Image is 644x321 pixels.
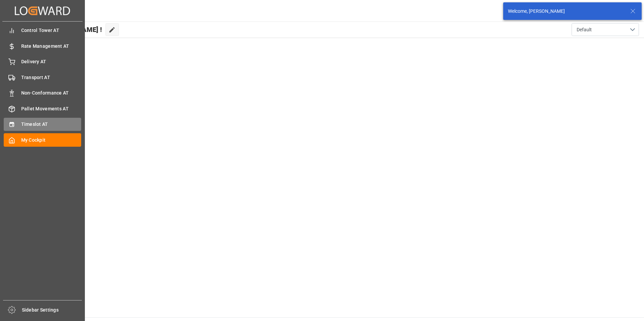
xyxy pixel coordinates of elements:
a: Delivery AT [4,55,81,68]
span: Pallet Movements AT [21,105,82,112]
span: Rate Management AT [21,43,82,50]
a: Transport AT [4,71,81,84]
span: Default [577,26,592,33]
span: Non-Conformance AT [21,90,82,97]
span: Hello [PERSON_NAME] ! [28,23,102,36]
span: Sidebar Settings [22,307,82,314]
a: Pallet Movements AT [4,102,81,115]
a: My Cockpit [4,133,81,146]
a: Timeslot AT [4,118,81,131]
div: Welcome, [PERSON_NAME] [508,8,624,15]
span: Delivery AT [21,58,82,65]
span: Timeslot AT [21,121,82,128]
span: Transport AT [21,74,82,81]
span: Control Tower AT [21,27,82,34]
a: Rate Management AT [4,39,81,52]
span: My Cockpit [21,137,82,144]
button: open menu [572,23,639,36]
a: Non-Conformance AT [4,86,81,100]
